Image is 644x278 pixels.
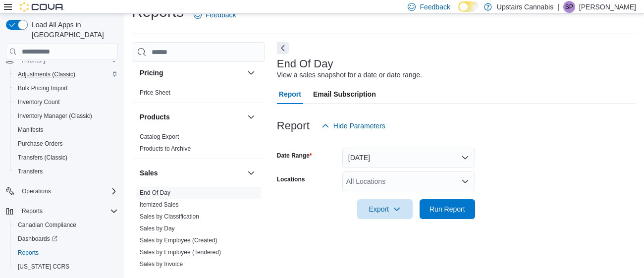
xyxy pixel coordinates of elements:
a: Adjustments (Classic) [14,68,79,80]
span: Sales by Invoice [140,260,183,268]
button: Sales [140,168,243,178]
button: Inventory Count [10,95,122,109]
a: Sales by Employee (Created) [140,237,217,244]
button: Canadian Compliance [10,218,122,232]
span: Email Subscription [313,84,376,104]
button: Reports [18,205,47,217]
a: End Of Day [140,189,170,196]
button: Sales [245,167,257,179]
a: Transfers (Classic) [14,152,71,164]
span: Dashboards [14,233,118,245]
span: Itemized Sales [140,201,179,209]
img: Cova [20,2,64,12]
span: Operations [22,187,51,195]
span: Manifests [14,124,118,136]
div: Products [132,131,265,159]
a: Dashboards [14,233,61,245]
a: Inventory Manager (Classic) [14,110,96,122]
span: Export [363,199,407,219]
label: Date Range [277,152,312,160]
span: Canadian Compliance [14,219,118,231]
a: Sales by Employee (Tendered) [140,249,221,256]
span: Sales by Employee (Created) [140,236,217,244]
a: Reports [14,247,43,259]
button: Reports [10,246,122,260]
span: Washington CCRS [14,261,118,273]
button: Inventory Manager (Classic) [10,109,122,123]
h3: Pricing [140,68,163,78]
button: Run Report [420,199,475,219]
span: Sales by Employee (Tendered) [140,248,221,256]
span: Canadian Compliance [18,221,76,229]
a: Sales by Classification [140,213,199,220]
span: Transfers [14,166,118,177]
button: Purchase Orders [10,137,122,151]
span: Reports [18,249,39,257]
span: Run Report [429,204,465,214]
a: Itemized Sales [140,201,179,208]
a: Price Sheet [140,89,170,96]
a: Sales by Invoice [140,261,183,268]
button: Open list of options [461,177,469,185]
button: Next [277,42,289,54]
a: Bulk Pricing Import [14,82,72,94]
span: Transfers (Classic) [14,152,118,164]
span: Adjustments (Classic) [18,70,75,78]
a: Canadian Compliance [14,219,80,231]
span: Inventory Count [14,96,118,108]
button: [US_STATE] CCRS [10,260,122,274]
button: Reports [2,204,122,218]
div: View a sales snapshot for a date or date range. [277,70,422,80]
p: [PERSON_NAME] [579,1,636,13]
div: Pricing [132,87,265,103]
a: Inventory Count [14,96,64,108]
button: Products [140,112,243,122]
p: Upstairs Cannabis [497,1,553,13]
a: Dashboards [10,232,122,246]
a: [US_STATE] CCRS [14,261,73,273]
span: Sales by Day [140,224,175,232]
span: [US_STATE] CCRS [18,263,69,271]
input: Dark Mode [458,1,479,12]
button: Operations [2,184,122,198]
span: Products to Archive [140,145,191,153]
button: Manifests [10,123,122,137]
span: Reports [22,207,43,215]
button: Pricing [245,67,257,79]
label: Locations [277,175,305,183]
a: Purchase Orders [14,138,67,150]
button: [DATE] [342,148,475,167]
span: Transfers (Classic) [18,154,67,162]
a: Transfers [14,166,47,177]
span: Inventory Manager (Classic) [18,112,92,120]
span: Feedback [420,2,450,12]
h3: End Of Day [277,58,333,70]
span: Load All Apps in [GEOGRAPHIC_DATA] [28,20,118,40]
a: Products to Archive [140,145,191,152]
span: Transfers [18,167,43,175]
span: Report [279,84,301,104]
a: Manifests [14,124,47,136]
span: Manifests [18,126,43,134]
button: Transfers [10,165,122,178]
span: Bulk Pricing Import [18,84,68,92]
span: End Of Day [140,189,170,197]
h3: Report [277,120,310,132]
span: Purchase Orders [14,138,118,150]
span: Price Sheet [140,89,170,97]
button: Adjustments (Classic) [10,67,122,81]
span: Inventory Manager (Classic) [14,110,118,122]
span: Catalog Export [140,133,179,141]
span: SP [565,1,573,13]
button: Hide Parameters [318,116,389,136]
span: Reports [14,247,118,259]
div: Sean Paradis [563,1,575,13]
h3: Sales [140,168,158,178]
span: Dashboards [18,235,57,243]
a: Catalog Export [140,133,179,140]
span: Hide Parameters [333,121,385,131]
button: Products [245,111,257,123]
button: Pricing [140,68,243,78]
a: Sales by Day [140,225,175,232]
